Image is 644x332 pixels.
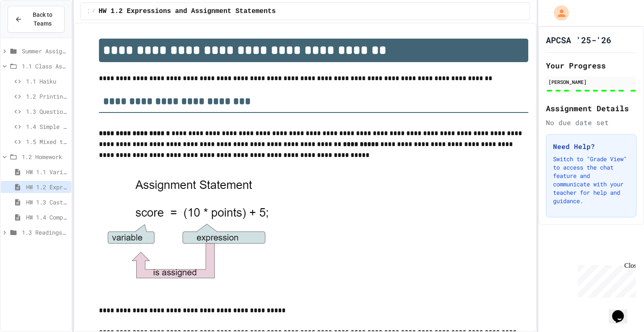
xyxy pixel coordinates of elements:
[553,155,629,205] p: Switch to "Grade View" to access the chat feature and communicate with your teacher for help and ...
[553,141,629,152] h3: Need Help?
[609,298,636,324] iframe: chat widget
[574,262,636,298] iframe: chat widget
[22,62,68,71] span: 1.1 Class Assignments
[546,118,636,128] div: No due date set
[3,3,58,53] div: Chat with us now!Close
[548,78,634,86] div: [PERSON_NAME]
[92,8,95,15] span: /
[26,198,68,207] span: HW 1.3 Casting and Ranges of Variables
[545,3,571,23] div: My Account
[27,10,57,28] span: Back to Teams
[26,167,68,176] span: HW 1.1 Variables and Data Types
[22,47,68,55] span: Summer Assignment
[26,213,68,222] span: HW 1.4 Compound Assignment Operators
[8,6,65,33] button: Back to Teams
[26,107,68,116] span: 1.3 Questionnaire
[22,228,68,237] span: 1.3 Readings & Additional Practice
[88,8,88,15] span: 1.2 Homework
[26,137,68,146] span: 1.5 Mixed to Improper to Mixed Fraction
[546,60,636,71] h2: Your Progress
[546,34,611,46] h1: APCSA '25-'26
[26,122,68,131] span: 1.4 Simple Addition
[26,183,68,191] span: HW 1.2 Expressions and Assignment Statements
[546,102,636,114] h2: Assignment Details
[26,77,68,86] span: 1.1 Haiku
[99,6,275,16] span: HW 1.2 Expressions and Assignment Statements
[26,92,68,101] span: 1.2 Printing Formatting
[22,152,68,161] span: 1.2 Homework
